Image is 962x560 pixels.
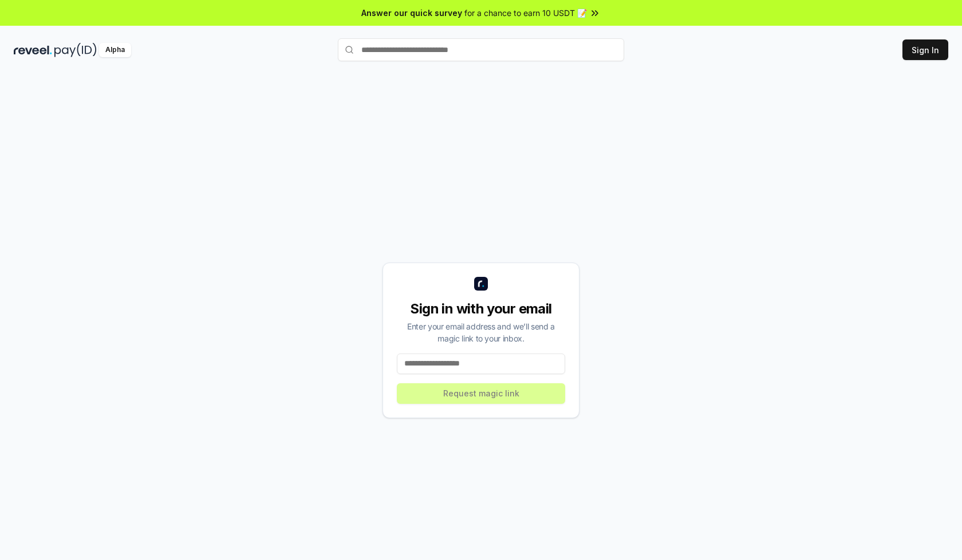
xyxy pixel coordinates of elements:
[474,277,488,291] img: logo_small
[99,43,131,57] div: Alpha
[464,7,587,19] span: for a chance to earn 10 USDT 📝
[902,39,948,60] button: Sign In
[54,43,97,57] img: pay_id
[397,320,565,344] div: Enter your email address and we’ll send a magic link to your inbox.
[14,43,52,57] img: reveel_dark
[397,300,565,318] div: Sign in with your email
[361,7,462,19] span: Answer our quick survey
